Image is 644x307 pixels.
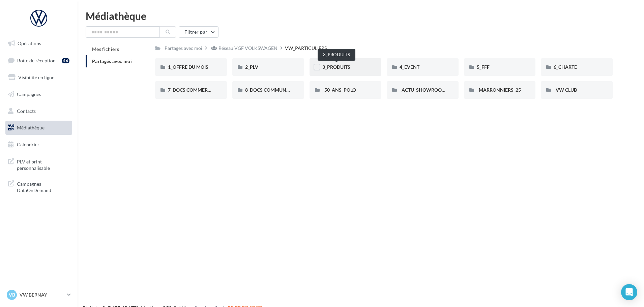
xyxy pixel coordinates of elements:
[4,70,74,85] a: Visibilité en ligne
[322,87,356,93] span: _50_ANS_POLO
[400,64,419,70] span: 4_EVENT
[477,64,490,70] span: 5_FFF
[17,91,41,97] span: Campagnes
[17,157,69,172] span: PLV et print personnalisable
[477,87,521,93] span: _MARRONNIERS_25
[4,104,74,118] a: Contacts
[17,125,45,130] span: Médiathèque
[554,87,577,93] span: _VW CLUB
[179,26,218,38] button: Filtrer par
[4,121,74,135] a: Médiathèque
[4,177,74,196] a: Campagnes DataOnDemand
[4,137,74,152] a: Calendrier
[400,87,446,93] span: _ACTU_SHOWROOM
[17,179,69,194] span: Campagnes DataOnDemand
[4,87,74,101] a: Campagnes
[17,57,56,63] span: Boîte de réception
[621,284,637,300] div: Open Intercom Messenger
[168,87,222,93] span: 7_DOCS COMMERCIAUX
[92,46,119,52] span: Mes fichiers
[92,58,132,64] span: Partagés avec moi
[285,45,327,52] div: VW_PARTICULIERS
[62,58,69,63] div: 46
[318,49,355,61] div: 3_PRODUITS
[86,11,636,21] div: Médiathèque
[4,154,74,174] a: PLV et print personnalisable
[5,288,72,301] a: VB VW BERNAY
[165,45,202,52] div: Partagés avec moi
[4,36,74,51] a: Opérations
[17,142,39,147] span: Calendrier
[218,45,277,52] div: Réseau VGF VOLKSWAGEN
[245,87,305,93] span: 8_DOCS COMMUNICATION
[20,291,64,298] p: VW BERNAY
[322,64,350,70] span: 3_PRODUITS
[17,108,36,114] span: Contacts
[245,64,258,70] span: 2_PLV
[9,291,15,298] span: VB
[4,53,74,68] a: Boîte de réception46
[18,40,41,46] span: Opérations
[18,74,54,80] span: Visibilité en ligne
[168,64,208,70] span: 1_OFFRE DU MOIS
[554,64,577,70] span: 6_CHARTE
